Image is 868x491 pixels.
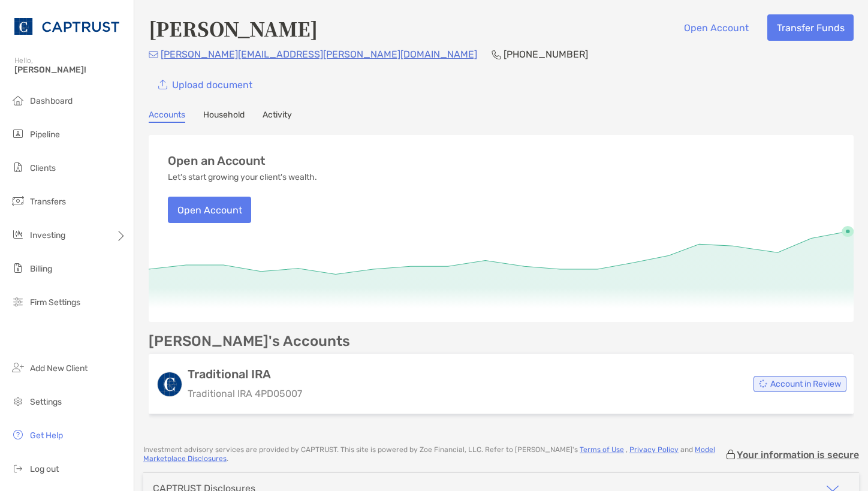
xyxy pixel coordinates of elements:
[11,394,25,408] img: settings icon
[580,445,624,454] a: Terms of Use
[504,47,588,62] p: [PHONE_NUMBER]
[11,461,25,475] img: logout icon
[188,386,302,401] p: Traditional IRA 4PD05007
[30,297,80,308] span: Firm Settings
[168,154,266,168] h3: Open an Account
[30,464,59,474] span: Log out
[11,261,25,275] img: billing icon
[11,194,25,208] img: transfers icon
[11,126,25,141] img: pipeline icon
[14,65,126,75] span: [PERSON_NAME]!
[629,445,679,454] a: Privacy Policy
[158,372,182,396] img: logo account
[30,197,66,207] span: Transfers
[30,230,65,240] span: Investing
[30,430,63,441] span: Get Help
[492,50,501,59] img: Phone Icon
[11,360,25,375] img: add_new_client icon
[674,14,758,41] button: Open Account
[11,294,25,309] img: firm-settings icon
[30,163,56,173] span: Clients
[30,363,88,373] span: Add New Client
[168,173,317,182] p: Let's start growing your client's wealth.
[30,264,52,274] span: Billing
[14,5,119,48] img: CAPTRUST Logo
[11,93,25,107] img: dashboard icon
[158,80,167,90] img: button icon
[149,51,158,58] img: Email Icon
[263,110,292,123] a: Activity
[149,334,350,349] p: [PERSON_NAME]'s Accounts
[143,445,725,463] p: Investment advisory services are provided by CAPTRUST . This site is powered by Zoe Financial, LL...
[737,449,859,460] p: Your information is secure
[149,110,185,123] a: Accounts
[11,427,25,442] img: get-help icon
[203,110,245,123] a: Household
[168,197,251,223] button: Open Account
[149,71,261,98] a: Upload document
[770,381,841,387] span: Account in Review
[11,160,25,174] img: clients icon
[143,445,715,463] a: Model Marketplace Disclosures
[30,96,73,106] span: Dashboard
[30,129,60,140] span: Pipeline
[161,47,477,62] p: [PERSON_NAME][EMAIL_ADDRESS][PERSON_NAME][DOMAIN_NAME]
[767,14,854,41] button: Transfer Funds
[149,14,318,42] h4: [PERSON_NAME]
[30,397,62,407] span: Settings
[11,227,25,242] img: investing icon
[188,367,302,381] h3: Traditional IRA
[759,379,767,388] img: Account Status icon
